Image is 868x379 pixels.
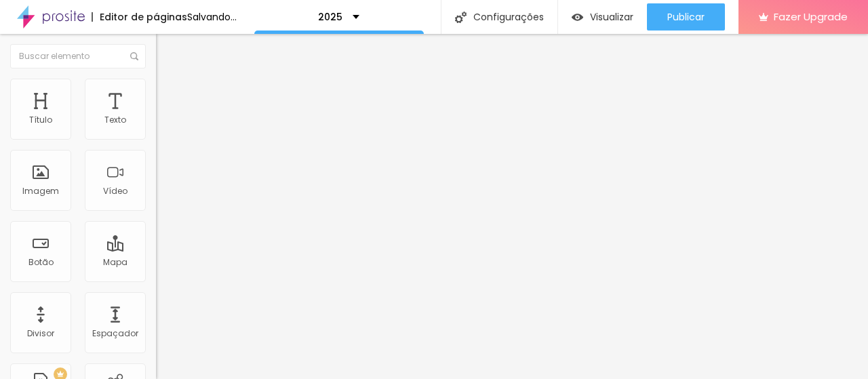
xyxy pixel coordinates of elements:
div: Texto [104,115,126,125]
iframe: Editor [156,34,868,379]
div: Imagem [22,186,59,196]
span: Fazer Upgrade [774,11,848,22]
div: Mapa [103,258,127,267]
img: Icone [130,52,138,60]
span: Visualizar [590,12,633,22]
div: Botão [28,258,54,267]
div: Espaçador [92,329,138,338]
img: Icone [455,12,467,23]
img: view-1.svg [572,12,583,23]
p: 2025 [318,12,342,22]
button: Visualizar [558,3,647,31]
div: Divisor [27,329,54,338]
button: Publicar [647,3,725,31]
span: Publicar [667,12,705,22]
div: Editor de páginas [92,12,187,22]
div: Vídeo [103,186,127,196]
input: Buscar elemento [10,44,146,68]
div: Salvando... [187,12,237,22]
div: Título [29,115,52,125]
